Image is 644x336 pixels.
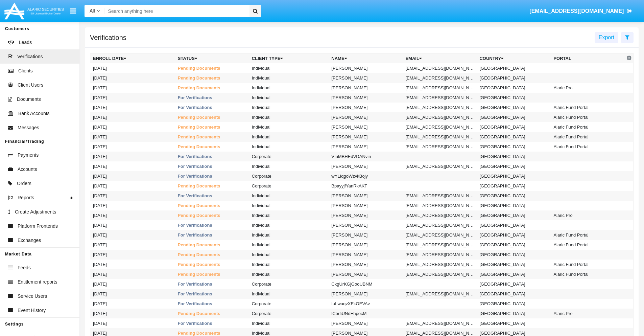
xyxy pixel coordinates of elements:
span: Create Adjustments [15,208,56,216]
td: [PERSON_NAME] [329,191,403,201]
td: [GEOGRAPHIC_DATA] [477,112,551,122]
td: [GEOGRAPHIC_DATA] [477,250,551,260]
td: For Verifications [175,161,249,171]
td: Corporate [249,299,329,309]
td: [GEOGRAPHIC_DATA] [477,289,551,299]
td: [GEOGRAPHIC_DATA] [477,269,551,279]
td: [GEOGRAPHIC_DATA] [477,83,551,93]
td: Corporate [249,171,329,181]
td: [PERSON_NAME] [329,161,403,171]
td: Pending Documents [175,240,249,250]
td: [EMAIL_ADDRESS][DOMAIN_NAME] [403,260,477,269]
h5: Verifications [90,35,126,40]
td: [GEOGRAPHIC_DATA] [477,181,551,191]
td: [EMAIL_ADDRESS][DOMAIN_NAME] [403,83,477,93]
td: [DATE] [90,103,175,112]
td: Alaric Fund Portal [551,142,625,152]
td: Alaric Fund Portal [551,260,625,269]
span: All [90,8,95,14]
td: [DATE] [90,279,175,289]
td: [DATE] [90,318,175,328]
td: Alaric Fund Portal [551,103,625,112]
td: Individual [249,269,329,279]
td: For Verifications [175,171,249,181]
td: [DATE] [90,240,175,250]
td: For Verifications [175,152,249,161]
td: [PERSON_NAME] [329,142,403,152]
td: Individual [249,73,329,83]
td: Pending Documents [175,122,249,132]
td: [PERSON_NAME] [329,230,403,240]
td: Individual [249,250,329,260]
td: Pending Documents [175,201,249,210]
td: Individual [249,260,329,269]
th: Email [403,53,477,64]
td: [PERSON_NAME] [329,318,403,328]
td: [GEOGRAPHIC_DATA] [477,318,551,328]
span: Export [599,35,614,40]
td: Pending Documents [175,73,249,83]
td: [DATE] [90,63,175,73]
td: Corporate [249,279,329,289]
td: [GEOGRAPHIC_DATA] [477,201,551,210]
td: IuLwaqvXEkOEVAv [329,299,403,309]
span: Accounts [18,166,37,173]
td: Corporate [249,181,329,191]
td: [DATE] [90,161,175,171]
td: [EMAIL_ADDRESS][DOMAIN_NAME] [403,191,477,201]
span: Client Users [18,82,43,89]
td: Individual [249,220,329,230]
span: Service Users [18,293,47,300]
td: For Verifications [175,220,249,230]
td: [GEOGRAPHIC_DATA] [477,309,551,318]
td: Individual [249,161,329,171]
th: Enroll Date [90,53,175,64]
a: [EMAIL_ADDRESS][DOMAIN_NAME] [526,2,636,21]
input: Search [105,5,247,17]
td: Pending Documents [175,132,249,142]
td: [GEOGRAPHIC_DATA] [477,142,551,152]
span: Leads [19,39,32,46]
td: [EMAIL_ADDRESS][DOMAIN_NAME] [403,318,477,328]
td: [GEOGRAPHIC_DATA] [477,93,551,103]
td: BpayyjfYanRkAKT [329,181,403,191]
th: Country [477,53,551,64]
td: [PERSON_NAME] [329,250,403,260]
td: Individual [249,318,329,328]
span: Verifications [17,53,43,60]
td: Individual [249,83,329,93]
td: Pending Documents [175,210,249,220]
span: Platform Frontends [18,223,58,230]
span: Payments [18,152,39,159]
td: [GEOGRAPHIC_DATA] [477,73,551,83]
span: Clients [18,67,33,74]
td: [GEOGRAPHIC_DATA] [477,122,551,132]
td: Individual [249,210,329,220]
td: [GEOGRAPHIC_DATA] [477,191,551,201]
td: [GEOGRAPHIC_DATA] [477,171,551,181]
td: [GEOGRAPHIC_DATA] [477,210,551,220]
th: Status [175,53,249,64]
th: Client Type [249,53,329,64]
span: Bank Accounts [18,110,50,117]
td: [PERSON_NAME] [329,83,403,93]
td: [EMAIL_ADDRESS][DOMAIN_NAME] [403,112,477,122]
td: [DATE] [90,181,175,191]
td: [EMAIL_ADDRESS][DOMAIN_NAME] [403,132,477,142]
td: Individual [249,191,329,201]
td: [PERSON_NAME] [329,122,403,132]
td: Individual [249,132,329,142]
td: [GEOGRAPHIC_DATA] [477,161,551,171]
td: Individual [249,289,329,299]
td: Individual [249,240,329,250]
td: [EMAIL_ADDRESS][DOMAIN_NAME] [403,230,477,240]
span: Messages [18,124,39,131]
td: [GEOGRAPHIC_DATA] [477,132,551,142]
td: [DATE] [90,309,175,318]
span: Entitlement reports [18,278,57,286]
img: Logo image [3,1,65,21]
td: Corporate [249,152,329,161]
td: [EMAIL_ADDRESS][DOMAIN_NAME] [403,73,477,83]
td: For Verifications [175,191,249,201]
td: [PERSON_NAME] [329,201,403,210]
